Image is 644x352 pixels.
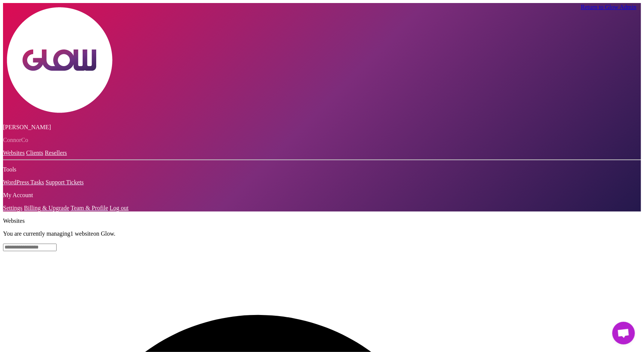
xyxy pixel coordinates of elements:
[70,230,93,237] span: 1 website
[3,166,641,173] p: Tools
[71,205,108,211] a: Team & Profile
[24,205,69,211] a: Billing & Upgrade
[26,150,43,156] a: Clients
[3,137,641,144] p: ConnorCo
[3,230,641,237] p: You are currently managing on Glow.
[3,179,44,185] a: WordPress Tasks
[3,150,25,156] a: Websites
[3,205,23,211] a: Settings
[581,4,636,10] a: Return to Glow Admin
[3,218,641,224] p: Websites
[612,322,635,344] a: Открытый чат
[3,124,641,131] p: [PERSON_NAME]
[110,205,129,211] a: Log out
[46,179,84,185] a: Support Tickets
[45,150,67,156] a: Resellers
[3,192,641,199] p: My Account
